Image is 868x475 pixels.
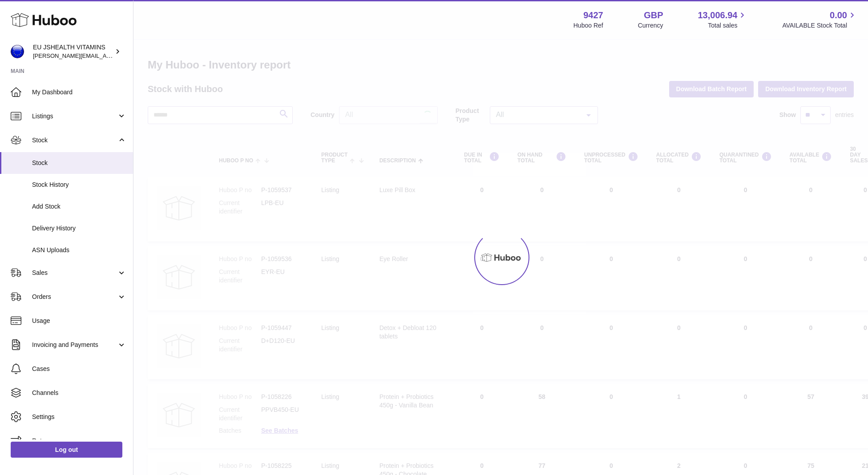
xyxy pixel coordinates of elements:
[32,246,126,254] span: ASN Uploads
[782,21,857,30] span: AVAILABLE Stock Total
[644,9,663,21] strong: GBP
[32,317,126,325] span: Usage
[638,21,663,30] div: Currency
[32,202,126,211] span: Add Stock
[32,88,126,97] span: My Dashboard
[32,112,117,121] span: Listings
[698,9,737,21] span: 13,006.94
[573,21,603,30] div: Huboo Ref
[782,9,857,30] a: 0.00 AVAILABLE Stock Total
[11,442,122,458] a: Log out
[32,224,126,233] span: Delivery History
[32,293,117,301] span: Orders
[33,52,178,59] span: [PERSON_NAME][EMAIL_ADDRESS][DOMAIN_NAME]
[32,269,117,277] span: Sales
[32,136,117,145] span: Stock
[830,9,847,21] span: 0.00
[32,365,126,373] span: Cases
[11,45,24,58] img: laura@jessicasepel.com
[698,9,747,30] a: 13,006.94 Total sales
[583,9,603,21] strong: 9427
[32,159,126,167] span: Stock
[708,21,747,30] span: Total sales
[32,181,126,189] span: Stock History
[32,341,117,349] span: Invoicing and Payments
[33,43,113,60] div: EU JSHEALTH VITAMINS
[32,389,126,397] span: Channels
[32,437,126,445] span: Returns
[32,413,126,421] span: Settings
